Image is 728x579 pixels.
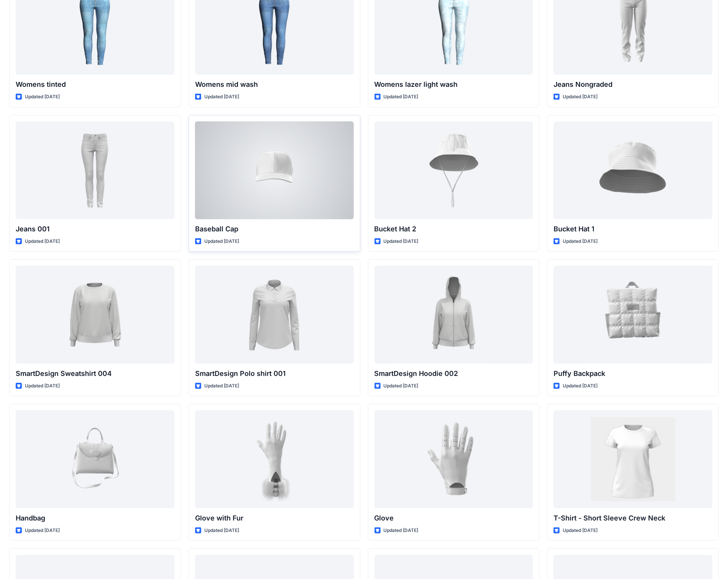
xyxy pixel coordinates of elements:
a: SmartDesign Sweatshirt 004 [16,266,174,363]
p: Womens mid wash [195,79,354,90]
p: Handbag [16,513,174,524]
p: Updated [DATE] [25,237,60,246]
p: Updated [DATE] [204,382,239,390]
p: Glove with Fur [195,513,354,524]
p: Jeans 001 [16,224,174,234]
p: Updated [DATE] [384,93,419,101]
p: Updated [DATE] [25,93,60,101]
p: Updated [DATE] [563,382,598,390]
p: Updated [DATE] [204,93,239,101]
p: Puffy Backpack [554,368,712,379]
p: Baseball Cap [195,224,354,234]
a: Baseball Cap [195,122,354,219]
p: Updated [DATE] [204,237,239,246]
p: Updated [DATE] [384,527,419,535]
p: Bucket Hat 2 [375,224,533,234]
a: Bucket Hat 1 [554,122,712,219]
p: Updated [DATE] [563,93,598,101]
p: Glove [375,513,533,524]
p: Updated [DATE] [384,237,419,246]
a: Glove with Fur [195,410,354,508]
p: Womens tinted [16,79,174,90]
p: SmartDesign Polo shirt 001 [195,368,354,379]
a: Puffy Backpack [554,266,712,363]
p: Updated [DATE] [25,527,60,535]
p: Updated [DATE] [384,382,419,390]
p: Jeans Nongraded [554,79,712,90]
a: Jeans 001 [16,122,174,219]
a: Bucket Hat 2 [375,122,533,219]
a: Handbag [16,410,174,508]
p: SmartDesign Hoodie 002 [375,368,533,379]
p: Womens lazer light wash [375,79,533,90]
p: Updated [DATE] [204,527,239,535]
a: SmartDesign Polo shirt 001 [195,266,354,363]
p: Bucket Hat 1 [554,224,712,234]
p: Updated [DATE] [563,237,598,246]
p: Updated [DATE] [563,527,598,535]
p: T-Shirt - Short Sleeve Crew Neck [554,513,712,524]
a: T-Shirt - Short Sleeve Crew Neck [554,410,712,508]
a: Glove [375,410,533,508]
p: Updated [DATE] [25,382,60,390]
p: SmartDesign Sweatshirt 004 [16,368,174,379]
a: SmartDesign Hoodie 002 [375,266,533,363]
